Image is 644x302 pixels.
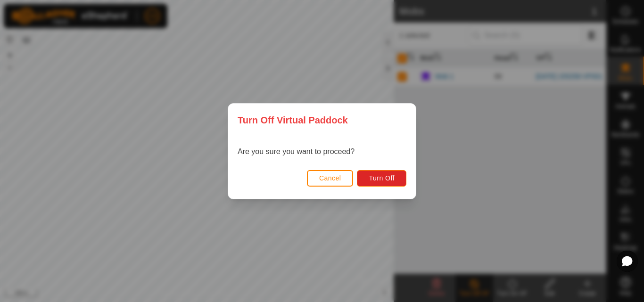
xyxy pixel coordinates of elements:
button: Turn Off [357,170,406,186]
button: Cancel [307,170,354,186]
span: Turn Off [369,174,395,182]
span: Cancel [319,174,341,182]
p: Are you sure you want to proceed? [238,146,355,157]
span: Turn Off Virtual Paddock [238,113,348,127]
